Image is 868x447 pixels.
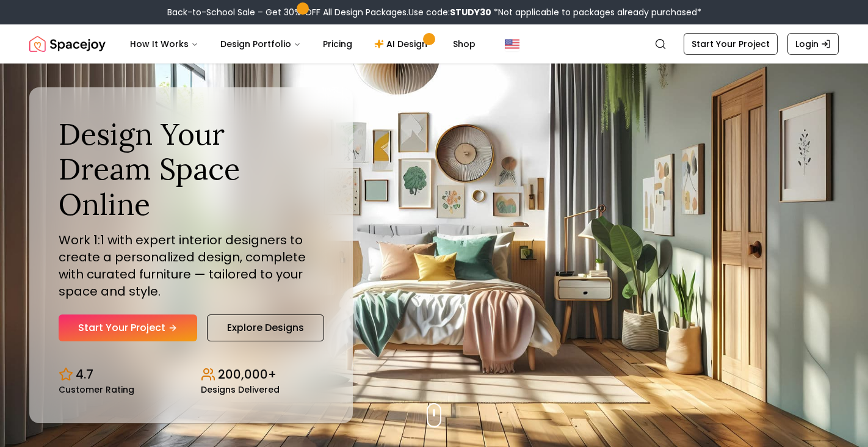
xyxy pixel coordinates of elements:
div: Design stats [59,356,324,394]
nav: Global [29,24,839,64]
div: Back-to-School Sale – Get 30% OFF All Design Packages. [167,6,701,18]
span: *Not applicable to packages already purchased* [491,6,701,18]
small: Designs Delivered [201,385,280,394]
a: Start Your Project [684,33,778,55]
button: Design Portfolio [211,32,311,56]
a: Spacejoy [29,32,106,56]
h1: Design Your Dream Space Online [59,117,324,222]
p: 200,000+ [218,366,277,383]
a: Login [787,33,839,55]
a: Shop [443,32,485,56]
a: Pricing [313,32,362,56]
p: Work 1:1 with expert interior designers to create a personalized design, complete with curated fu... [59,231,324,300]
img: Spacejoy Logo [29,32,106,56]
b: STUDY30 [450,6,491,18]
span: Use code: [408,6,491,18]
p: 4.7 [76,366,93,383]
button: How It Works [120,32,208,56]
small: Customer Rating [59,385,134,394]
img: United States [505,37,519,51]
nav: Main [120,32,485,56]
a: Explore Designs [207,314,324,341]
a: Start Your Project [59,314,197,341]
a: AI Design [364,32,441,56]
